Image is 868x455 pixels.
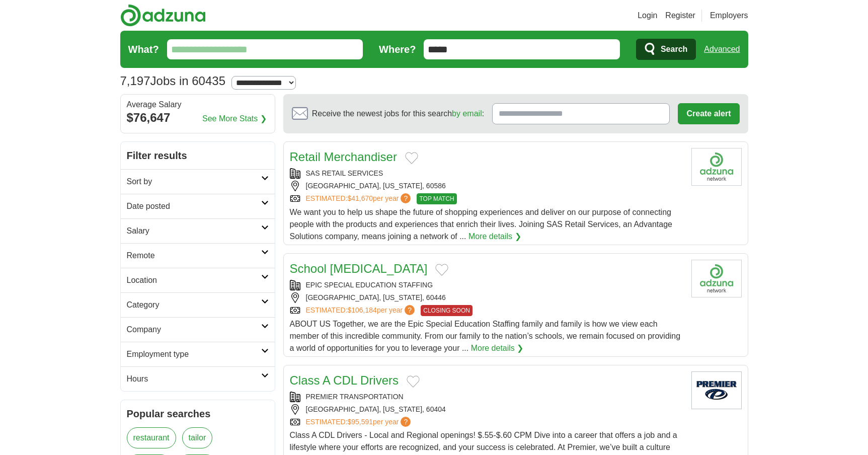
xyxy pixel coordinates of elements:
[120,72,150,90] span: 7,197
[290,262,428,275] a: School [MEDICAL_DATA]
[306,305,417,316] a: ESTIMATED:$106,184per year?
[127,324,261,336] h2: Company
[121,142,275,169] h2: Filter results
[347,194,373,202] span: $41,670
[290,373,399,387] a: Class A CDL Drivers
[127,406,269,421] h2: Popular searches
[306,393,404,401] a: PREMIER TRANSPORTATION
[121,268,275,292] a: Location
[127,101,269,109] div: Average Salary
[127,373,261,385] h2: Hours
[290,150,397,164] a: Retail Merchandiser
[290,168,683,179] div: SAS RETAIL SERVICES
[347,418,373,426] span: $95,591
[127,299,261,311] h2: Category
[710,10,748,22] a: Employers
[290,320,681,352] span: ABOUT US Together, we are the Epic Special Education Staffing family and family is how we view ea...
[127,109,269,127] div: $76,647
[121,194,275,218] a: Date posted
[471,342,524,354] a: More details ❯
[407,375,420,388] button: Add to favorite jobs
[306,417,413,427] a: ESTIMATED:$95,591per year?
[661,39,687,59] span: Search
[401,417,411,427] span: ?
[704,39,740,59] a: Advanced
[121,169,275,194] a: Sort by
[417,193,456,204] span: TOP MATCH
[691,371,742,409] img: Premier Transportation logo
[290,404,683,415] div: [GEOGRAPHIC_DATA], [US_STATE], 60404
[128,42,159,57] label: What?
[312,108,484,120] span: Receive the newest jobs for this search :
[120,74,226,88] h1: Jobs in 60435
[290,280,683,290] div: EPIC SPECIAL EDUCATION STAFFING
[121,342,275,366] a: Employment type
[127,427,176,448] a: restaurant
[127,348,261,360] h2: Employment type
[435,264,448,276] button: Add to favorite jobs
[306,193,413,204] a: ESTIMATED:$41,670per year?
[120,4,206,27] img: Adzuna logo
[678,103,739,124] button: Create alert
[121,243,275,268] a: Remote
[182,427,213,448] a: tailor
[468,231,521,243] a: More details ❯
[665,10,695,22] a: Register
[121,317,275,342] a: Company
[202,113,267,125] a: See More Stats ❯
[379,42,416,57] label: Where?
[127,274,261,286] h2: Location
[405,305,415,315] span: ?
[121,218,275,243] a: Salary
[127,250,261,262] h2: Remote
[290,208,672,241] span: We want you to help us shape the future of shopping experiences and deliver on our purpose of con...
[405,152,418,164] button: Add to favorite jobs
[636,39,696,60] button: Search
[401,193,411,203] span: ?
[121,292,275,317] a: Category
[127,200,261,212] h2: Date posted
[421,305,472,316] span: CLOSING SOON
[127,176,261,188] h2: Sort by
[691,260,742,297] img: Company logo
[347,306,376,314] span: $106,184
[121,366,275,391] a: Hours
[452,109,482,118] a: by email
[290,292,683,303] div: [GEOGRAPHIC_DATA], [US_STATE], 60446
[638,10,657,22] a: Login
[127,225,261,237] h2: Salary
[691,148,742,186] img: Company logo
[290,181,683,191] div: [GEOGRAPHIC_DATA], [US_STATE], 60586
